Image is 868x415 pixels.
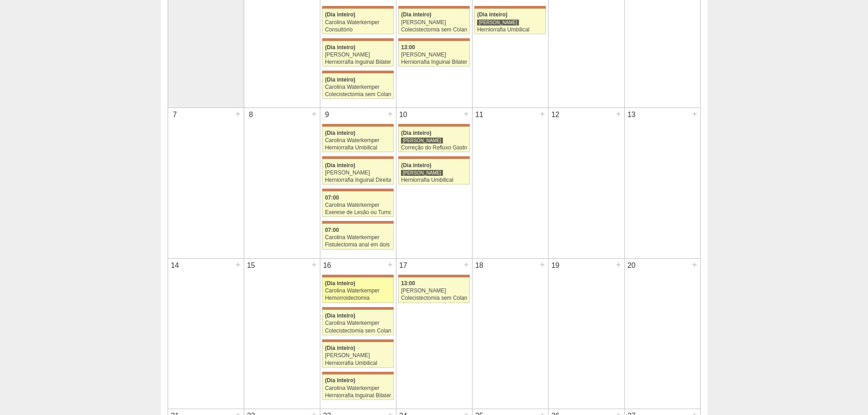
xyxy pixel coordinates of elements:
[244,259,258,272] div: 15
[322,124,393,127] div: Key: Maria Braido
[320,108,334,122] div: 9
[401,52,467,58] div: [PERSON_NAME]
[477,11,508,18] span: (Dia inteiro)
[325,202,391,208] div: Carolina Waterkemper
[398,159,469,184] a: (Dia inteiro) [PERSON_NAME] Herniorrafia Umbilical
[325,353,391,359] div: [PERSON_NAME]
[398,124,469,127] div: Key: Maria Braido
[325,145,391,151] div: Herniorrafia Umbilical
[401,44,415,51] span: 13:00
[615,108,622,120] div: +
[549,259,563,272] div: 19
[396,259,411,272] div: 17
[386,108,394,120] div: +
[625,108,639,122] div: 13
[325,313,355,319] span: (Dia inteiro)
[325,280,355,287] span: (Dia inteiro)
[539,259,546,271] div: +
[386,259,394,271] div: +
[474,6,545,9] div: Key: Maria Braido
[244,108,258,122] div: 8
[398,41,469,67] a: 13:00 [PERSON_NAME] Herniorrafia Inguinal Bilateral
[322,38,393,41] div: Key: Maria Braido
[322,6,393,9] div: Key: Maria Braido
[462,108,470,120] div: +
[398,156,469,159] div: Key: Maria Braido
[401,130,431,136] span: (Dia inteiro)
[320,259,334,272] div: 16
[234,108,242,120] div: +
[322,41,393,67] a: (Dia inteiro) [PERSON_NAME] Herniorrafia Inguinal Bilateral
[325,195,339,201] span: 07:00
[401,295,467,301] div: Colecistectomia sem Colangiografia VL
[325,44,355,51] span: (Dia inteiro)
[310,108,318,120] div: +
[322,224,393,249] a: 07:00 Carolina Waterkemper Fistulectomia anal em dois tempos
[401,20,467,26] div: [PERSON_NAME]
[477,27,543,33] div: Herniorrafia Umbilical
[691,108,699,120] div: +
[401,137,443,144] div: [PERSON_NAME]
[322,374,393,400] a: (Dia inteiro) Carolina Waterkemper Herniorrafia Inguinal Bilateral
[477,19,519,26] div: [PERSON_NAME]
[322,127,393,152] a: (Dia inteiro) Carolina Waterkemper Herniorrafia Umbilical
[168,259,182,272] div: 14
[322,342,393,368] a: (Dia inteiro) [PERSON_NAME] Herniorrafia Umbilical
[310,259,318,271] div: +
[325,138,391,143] div: Carolina Waterkemper
[325,11,355,18] span: (Dia inteiro)
[625,259,639,272] div: 20
[401,145,467,151] div: Correção do Refluxo Gastroesofágico video
[322,191,393,217] a: 07:00 Carolina Waterkemper Exerese de Lesão ou Tumor de Pele
[474,9,545,34] a: (Dia inteiro) [PERSON_NAME] Herniorrafia Umbilical
[325,162,355,169] span: (Dia inteiro)
[322,73,393,99] a: (Dia inteiro) Carolina Waterkemper Colecistectomia sem Colangiografia VL
[473,108,487,122] div: 11
[539,108,546,120] div: +
[322,372,393,374] div: Key: Maria Braido
[325,92,391,97] div: Colecistectomia sem Colangiografia VL
[325,210,391,215] div: Exerese de Lesão ou Tumor de Pele
[401,280,415,287] span: 13:00
[234,259,242,271] div: +
[322,159,393,184] a: (Dia inteiro) [PERSON_NAME] Herniorrafia Inguinal Direita
[325,227,339,233] span: 07:00
[401,177,467,183] div: Herniorrafia Umbilical
[401,169,443,176] div: [PERSON_NAME]
[691,259,699,271] div: +
[322,189,393,191] div: Key: Maria Braido
[325,377,355,384] span: (Dia inteiro)
[325,242,391,248] div: Fistulectomia anal em dois tempos
[398,6,469,9] div: Key: Maria Braido
[325,345,355,351] span: (Dia inteiro)
[325,235,391,241] div: Carolina Waterkemper
[322,339,393,342] div: Key: Maria Braido
[322,275,393,277] div: Key: Maria Braido
[325,84,391,90] div: Carolina Waterkemper
[325,385,391,391] div: Carolina Waterkemper
[401,11,431,18] span: (Dia inteiro)
[398,38,469,41] div: Key: Maria Braido
[325,170,391,176] div: [PERSON_NAME]
[322,310,393,335] a: (Dia inteiro) Carolina Waterkemper Colecistectomia sem Colangiografia VL
[549,108,563,122] div: 12
[462,259,470,271] div: +
[325,328,391,334] div: Colecistectomia sem Colangiografia VL
[401,27,467,33] div: Colecistectomia sem Colangiografia VL
[325,130,355,136] span: (Dia inteiro)
[168,108,182,122] div: 7
[325,177,391,183] div: Herniorrafia Inguinal Direita
[615,259,622,271] div: +
[325,295,391,301] div: Hemorroidectomia
[473,259,487,272] div: 18
[401,162,431,169] span: (Dia inteiro)
[325,59,391,65] div: Herniorrafia Inguinal Bilateral
[322,221,393,224] div: Key: Maria Braido
[398,9,469,34] a: (Dia inteiro) [PERSON_NAME] Colecistectomia sem Colangiografia VL
[325,27,391,33] div: Consultório
[322,307,393,310] div: Key: Maria Braido
[325,77,355,83] span: (Dia inteiro)
[325,52,391,58] div: [PERSON_NAME]
[325,320,391,326] div: Carolina Waterkemper
[325,20,391,26] div: Carolina Waterkemper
